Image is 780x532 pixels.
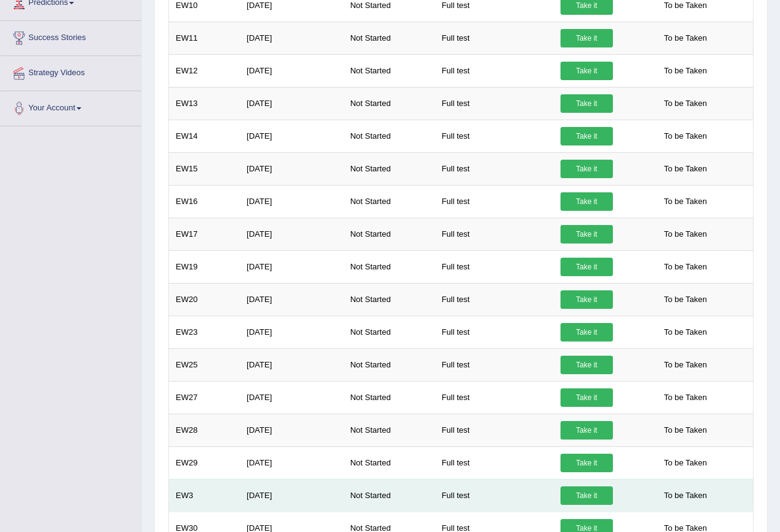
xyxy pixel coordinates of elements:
td: Not Started [343,87,435,120]
td: Not Started [343,185,435,218]
td: Not Started [343,479,435,512]
a: Your Account [1,91,141,122]
a: Take it [560,258,613,276]
td: EW3 [169,479,240,512]
td: [DATE] [240,54,343,87]
td: Full test [435,120,554,152]
td: [DATE] [240,120,343,152]
td: Not Started [343,283,435,316]
td: [DATE] [240,348,343,381]
td: [DATE] [240,185,343,218]
td: [DATE] [240,87,343,120]
span: To be Taken [658,356,713,374]
td: EW23 [169,316,240,348]
td: Full test [435,87,554,120]
span: To be Taken [658,323,713,342]
td: EW11 [169,22,240,54]
td: Full test [435,316,554,348]
td: [DATE] [240,446,343,479]
td: EW14 [169,120,240,152]
td: Not Started [343,152,435,185]
td: EW13 [169,87,240,120]
a: Take it [560,94,613,113]
a: Take it [560,421,613,440]
td: Full test [435,381,554,414]
td: [DATE] [240,152,343,185]
td: Full test [435,479,554,512]
a: Success Stories [1,21,141,52]
a: Take it [560,486,613,505]
span: To be Taken [658,29,713,47]
td: Full test [435,446,554,479]
a: Take it [560,62,613,80]
a: Take it [560,454,613,472]
td: [DATE] [240,414,343,446]
td: Not Started [343,250,435,283]
span: To be Taken [658,225,713,243]
td: EW29 [169,446,240,479]
a: Take it [560,192,613,211]
a: Take it [560,323,613,342]
span: To be Taken [658,290,713,309]
span: To be Taken [658,160,713,178]
td: [DATE] [240,479,343,512]
td: EW28 [169,414,240,446]
td: Not Started [343,348,435,381]
td: Not Started [343,54,435,87]
td: Full test [435,152,554,185]
td: EW16 [169,185,240,218]
td: [DATE] [240,316,343,348]
td: Not Started [343,120,435,152]
td: EW15 [169,152,240,185]
td: Full test [435,414,554,446]
span: To be Taken [658,127,713,145]
td: Not Started [343,381,435,414]
td: [DATE] [240,22,343,54]
span: To be Taken [658,454,713,472]
td: Full test [435,54,554,87]
a: Take it [560,29,613,47]
td: Full test [435,218,554,250]
td: Full test [435,283,554,316]
td: Full test [435,185,554,218]
td: EW17 [169,218,240,250]
td: Not Started [343,446,435,479]
span: To be Taken [658,94,713,113]
td: EW20 [169,283,240,316]
span: To be Taken [658,486,713,505]
td: EW27 [169,381,240,414]
td: EW25 [169,348,240,381]
a: Take it [560,160,613,178]
span: To be Taken [658,388,713,407]
a: Take it [560,388,613,407]
a: Take it [560,127,613,145]
td: Not Started [343,218,435,250]
td: [DATE] [240,283,343,316]
td: Full test [435,348,554,381]
td: EW12 [169,54,240,87]
td: [DATE] [240,250,343,283]
td: Not Started [343,316,435,348]
td: [DATE] [240,218,343,250]
span: To be Taken [658,62,713,80]
a: Take it [560,290,613,309]
a: Take it [560,356,613,374]
span: To be Taken [658,192,713,211]
td: EW19 [169,250,240,283]
td: [DATE] [240,381,343,414]
span: To be Taken [658,421,713,440]
a: Take it [560,225,613,243]
a: Strategy Videos [1,56,141,87]
td: Full test [435,22,554,54]
td: Not Started [343,22,435,54]
td: Not Started [343,414,435,446]
span: To be Taken [658,258,713,276]
td: Full test [435,250,554,283]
